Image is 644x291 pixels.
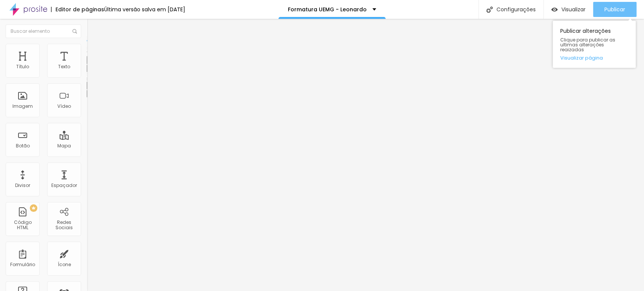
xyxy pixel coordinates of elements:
[58,64,70,69] div: Texto
[58,262,71,267] div: Ícone
[57,143,71,149] div: Mapa
[87,19,644,291] iframe: Editor
[604,6,625,12] span: Publicar
[12,104,33,109] div: Imagem
[544,2,593,17] button: Visualizar
[51,7,104,12] div: Editor de páginas
[49,220,79,231] div: Redes Sociais
[104,7,185,12] div: Última versão salva em [DATE]
[16,143,30,149] div: Botão
[57,104,71,109] div: Vídeo
[51,183,77,188] div: Espaçador
[593,2,636,17] button: Publicar
[10,262,35,267] div: Formulário
[15,183,30,188] div: Divisor
[560,55,628,60] a: Visualizar página
[8,220,37,231] div: Código HTML
[16,64,29,69] div: Título
[551,6,558,13] img: view-1.svg
[553,21,636,68] div: Publicar alterações
[561,6,586,12] span: Visualizar
[6,25,81,38] input: Buscar elemento
[288,7,367,12] p: Formatura UEMG - Leonardo
[560,37,628,52] span: Clique para publicar as ultimas alterações reaizadas
[486,6,493,13] img: Icone
[72,29,77,34] img: Icone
